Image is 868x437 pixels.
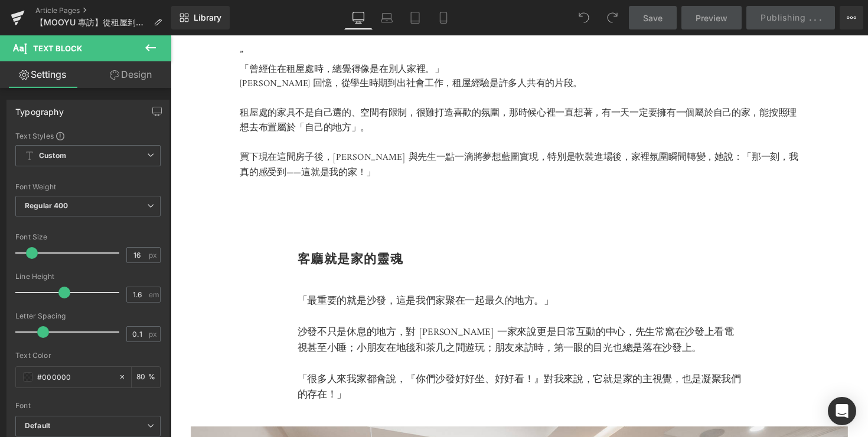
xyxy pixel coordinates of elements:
[401,6,429,29] a: Tablet
[35,18,149,27] span: 【MOOYU 專訪】從租屋到買房｜[PERSON_NAME]：真的感受到這就是我的家
[71,28,644,43] p: 「曾經住在租屋處時，總覺得像是在別人家裡。」
[71,73,644,103] p: 租屋處的家具不是自己選的、空間有限制，很難打造喜歡的氛圍，那時候心裡一直想著，有一天一定要擁有一個屬於自己的家，能按照理想去布置屬於「自己的地方」。
[15,233,161,241] div: Font Size
[696,12,727,24] span: Preview
[15,402,161,410] div: Font
[194,12,221,23] span: Library
[344,6,373,29] a: Desktop
[601,6,624,29] button: Redo
[429,6,458,29] a: Mobile
[149,291,159,298] span: em
[39,151,66,161] b: Custom
[15,272,161,281] div: Line Height
[25,201,68,210] b: Regular 400
[15,131,161,140] div: Text Styles
[88,61,174,88] a: Design
[373,6,401,29] a: Laptop
[15,351,161,360] div: Text Color
[15,312,161,320] div: Letter Spacing
[643,12,663,24] span: Save
[25,421,50,431] i: Default
[828,397,856,425] div: Open Intercom Messenger
[35,6,171,15] a: Article Pages
[572,6,596,29] button: Undo
[71,12,644,28] p: ”
[33,44,82,53] span: Text Block
[130,265,585,281] p: 「最重要的就是沙發，這是我們家聚在一起最久的地方。」
[130,297,585,328] p: 沙發不只是休息的地方，對 [PERSON_NAME] 一家來說更是日常互動的中心，先生常窩在沙發上看電視甚至小睡；小朋友在地毯和茶几之間遊玩；朋友來訪時，第一眼的目光也總是落在沙發上。
[15,183,161,191] div: Font Weight
[130,345,585,377] p: 「很多人來我家都會說，『你們沙發好好坐、好好看！』對我來說，它就是家的主視覺，也是凝聚我們的存在！」
[681,6,742,29] a: Preview
[171,6,230,29] a: New Library
[15,100,64,117] div: Typography
[840,6,863,29] button: More
[71,118,644,148] p: 買下現在這間房子後，[PERSON_NAME] 與先生一點一滴將夢想藍圖實現，特別是軟裝進場後，家裡氛圍瞬間轉變，她說：「那一刻，我真的感受到——這就是我的家！」
[37,370,113,383] input: Color
[130,221,239,236] b: 客廳就是家的靈魂
[149,330,159,338] span: px
[132,367,160,387] div: %
[149,251,159,259] span: px
[71,42,644,58] p: [PERSON_NAME] 回憶，從學生時期到出社會工作，租屋經驗是許多人共有的片段。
